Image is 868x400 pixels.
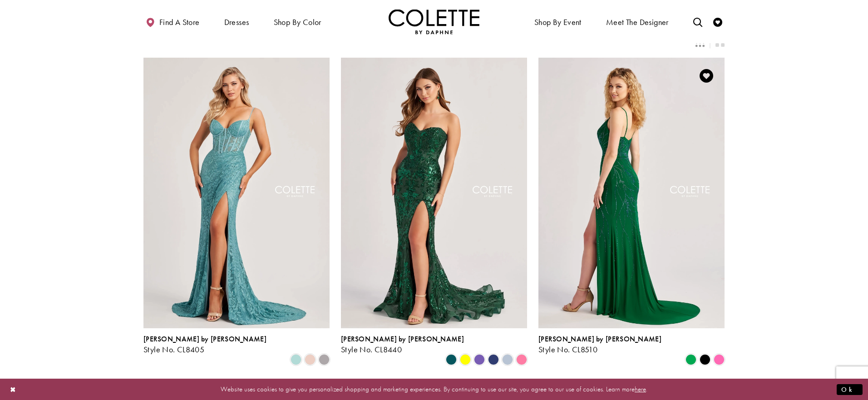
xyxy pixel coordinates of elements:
a: Toggle search [691,9,705,34]
i: Cotton Candy [516,354,527,365]
a: Visit Colette by Daphne Style No. CL8440 Page [341,58,527,328]
a: Check Wishlist [711,9,725,34]
i: Spruce [446,354,457,365]
a: here [635,385,646,394]
span: Shop by color [274,18,321,27]
span: Find a store [159,18,200,27]
span: Style No. CL8510 [538,344,597,355]
span: Shop by color [271,9,324,34]
i: Yellow [460,354,471,365]
i: Ice Blue [502,354,513,365]
span: Meet the designer [606,18,669,27]
span: Shop By Event [532,9,584,34]
i: Rose [305,354,316,365]
a: Find a store [143,9,202,34]
div: Colette by Daphne Style No. CL8440 [341,335,464,354]
button: Close Dialog [5,381,21,397]
button: Submit Dialog [837,384,863,395]
span: [PERSON_NAME] by [PERSON_NAME] [143,334,266,344]
img: Colette by Daphne [389,9,479,34]
i: Violet [474,354,485,365]
p: Website uses cookies to give you personalized shopping and marketing experiences. By continuing t... [65,383,803,395]
i: Navy Blue [488,354,499,365]
a: Visit Colette by Daphne Style No. CL8405 Page [143,58,330,328]
span: [PERSON_NAME] by [PERSON_NAME] [538,334,661,344]
span: Style No. CL8405 [143,344,204,355]
span: Dresses [224,18,249,27]
a: Add to Wishlist [697,66,716,85]
span: Dresses [222,9,252,34]
i: Smoke [319,354,330,365]
i: Sea Glass [291,354,301,365]
i: Emerald [686,354,696,365]
a: Meet the designer [604,9,671,34]
i: Pink [714,354,725,365]
div: Colette by Daphne Style No. CL8510 [538,335,661,354]
span: Shop By Event [534,18,582,27]
a: Visit Home Page [389,9,479,34]
i: Black [700,354,710,365]
div: Colette by Daphne Style No. CL8405 [143,335,266,354]
span: [PERSON_NAME] by [PERSON_NAME] [341,334,464,344]
a: Visit Colette by Daphne Style No. CL8510 Page [538,58,725,328]
span: Style No. CL8440 [341,344,402,355]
